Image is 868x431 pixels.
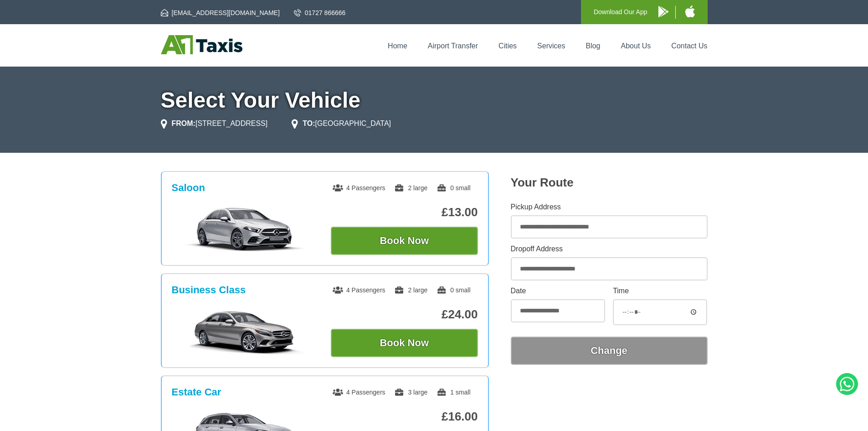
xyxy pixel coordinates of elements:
strong: FROM: [172,119,195,127]
button: Book Now [331,227,478,255]
span: 3 large [394,389,427,396]
img: Saloon [176,207,313,252]
h3: Estate Car [172,386,221,398]
li: [STREET_ADDRESS] [161,118,268,129]
img: A1 Taxis Android App [658,6,668,17]
img: A1 Taxis St Albans LTD [161,35,242,54]
span: 4 Passengers [333,184,385,192]
a: About Us [621,42,651,50]
img: Business Class [176,309,313,354]
label: Pickup Address [511,203,708,211]
img: A1 Taxis iPhone App [685,5,695,17]
strong: TO: [303,119,315,127]
span: 0 small [437,286,470,294]
button: Change [511,337,708,365]
a: Home [388,42,407,50]
a: Blog [586,42,600,50]
span: 4 Passengers [333,389,385,396]
a: Contact Us [671,42,707,50]
h3: Saloon [172,182,205,194]
span: 2 large [394,286,427,294]
a: Airport Transfer [428,42,478,50]
span: 0 small [437,184,470,192]
label: Time [613,287,707,295]
h2: Your Route [511,176,708,190]
p: £24.00 [331,307,478,322]
a: Services [537,42,565,50]
a: [EMAIL_ADDRESS][DOMAIN_NAME] [161,8,280,17]
label: Dropoff Address [511,245,708,253]
label: Date [511,287,605,295]
p: £13.00 [331,205,478,219]
p: Download Our App [594,6,647,18]
span: 2 large [394,184,427,192]
p: £16.00 [331,410,478,424]
button: Book Now [331,329,478,357]
a: 01727 866666 [294,8,346,17]
h1: Select Your Vehicle [161,89,708,111]
h3: Business Class [172,284,246,296]
span: 4 Passengers [333,286,385,294]
span: 1 small [437,389,470,396]
a: Cities [498,42,517,50]
li: [GEOGRAPHIC_DATA] [292,118,391,129]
